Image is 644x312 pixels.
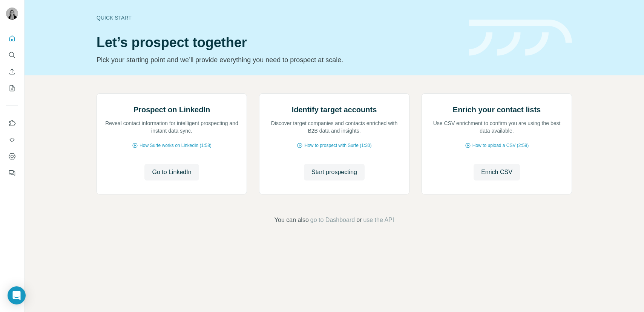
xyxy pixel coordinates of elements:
[97,55,460,65] p: Pick your starting point and we’ll provide everything you need to prospect at scale.
[474,164,520,180] button: Enrich CSV
[6,8,18,20] img: Avatar
[292,104,377,115] h2: Identify target accounts
[453,104,541,115] h2: Enrich your contact lists
[140,142,212,149] span: How Surfe works on LinkedIn (1:58)
[6,32,18,45] button: Quick start
[6,65,18,78] button: Enrich CSV
[133,104,210,115] h2: Prospect on LinkedIn
[144,164,199,180] button: Go to LinkedIn
[97,14,460,21] div: Quick start
[311,168,357,177] span: Start prospecting
[104,119,239,135] p: Reveal contact information for intelligent prospecting and instant data sync.
[6,133,18,147] button: Use Surfe API
[304,164,365,180] button: Start prospecting
[356,216,362,225] span: or
[6,150,18,163] button: Dashboard
[97,35,460,50] h1: Let’s prospect together
[267,119,402,135] p: Discover target companies and contacts enriched with B2B data and insights.
[472,142,529,149] span: How to upload a CSV (2:59)
[363,216,394,225] button: use the API
[6,116,18,130] button: Use Surfe on LinkedIn
[6,48,18,62] button: Search
[469,20,572,56] img: banner
[152,168,191,177] span: Go to LinkedIn
[274,216,309,225] span: You can also
[481,168,512,177] span: Enrich CSV
[6,166,18,180] button: Feedback
[310,216,355,225] button: go to Dashboard
[429,119,564,135] p: Use CSV enrichment to confirm you are using the best data available.
[304,142,371,149] span: How to prospect with Surfe (1:30)
[6,81,18,95] button: My lists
